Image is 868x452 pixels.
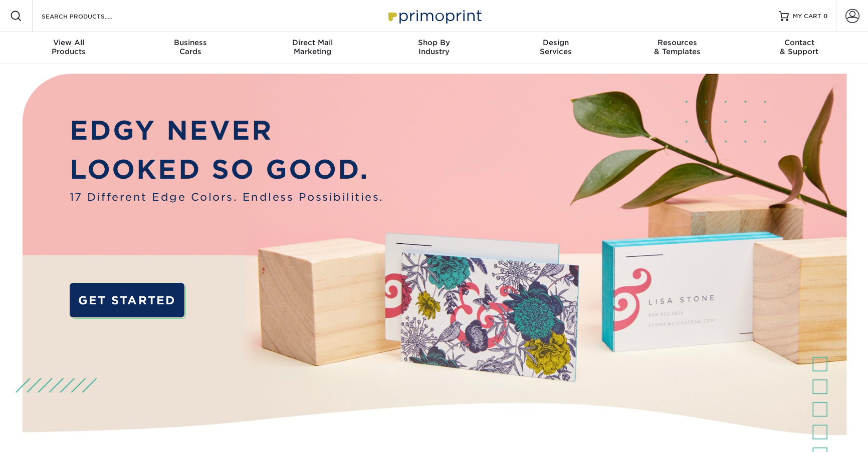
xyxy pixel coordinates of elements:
[41,10,138,22] input: SEARCH PRODUCTS.....
[70,283,184,317] a: GET STARTED
[384,5,484,27] img: Primoprint
[616,32,738,64] a: Resources& Templates
[252,32,373,64] a: Direct MailMarketing
[70,189,384,205] span: 17 Different Edge Colors. Endless Possibilities.
[495,38,616,47] span: Design
[823,13,828,20] span: 0
[70,150,384,189] p: LOOKED SO GOOD.
[130,38,252,47] span: Business
[495,38,616,56] div: Services
[252,38,373,47] span: Direct Mail
[373,38,495,47] span: Shop By
[616,38,738,47] span: Resources
[130,32,252,64] a: BusinessCards
[70,111,384,150] p: EDGY NEVER
[495,32,616,64] a: DesignServices
[8,38,130,47] span: View All
[252,38,373,56] div: Marketing
[373,38,495,56] div: Industry
[8,32,130,64] a: View AllProducts
[616,38,738,56] div: & Templates
[130,38,252,56] div: Cards
[738,32,860,64] a: Contact& Support
[793,12,821,21] span: MY CART
[373,32,495,64] a: Shop ByIndustry
[738,38,860,47] span: Contact
[738,38,860,56] div: & Support
[8,38,130,56] div: Products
